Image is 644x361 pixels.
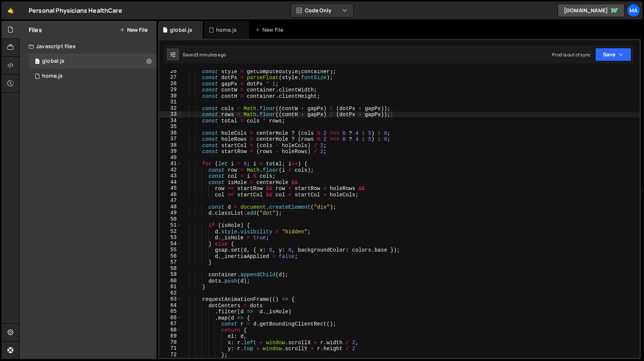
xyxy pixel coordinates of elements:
div: 63 [160,296,181,302]
div: 48 [160,204,181,210]
div: 56 [160,253,181,259]
div: 28 [160,81,181,87]
div: 50 [160,216,181,222]
div: New File [255,26,286,34]
div: 43 [160,173,181,179]
button: Code Only [291,4,353,17]
div: 49 [160,210,181,216]
div: 67 [160,321,181,327]
div: 69 [160,333,181,339]
div: 29 [160,87,181,93]
div: 34 [160,118,181,124]
div: 68 [160,327,181,333]
div: home.js [216,26,237,34]
div: 47 [160,197,181,204]
div: 39 [160,148,181,155]
div: 17171/47431.js [29,69,157,84]
div: 61 [160,284,181,290]
div: 58 [160,265,181,272]
div: 72 [160,352,181,358]
a: Ma [627,4,640,17]
div: 53 [160,234,181,241]
div: 36 [160,130,181,136]
div: global.js [42,58,64,65]
div: 31 [160,99,181,105]
h2: Files [29,26,42,34]
div: home.js [42,73,63,80]
div: 32 [160,105,181,112]
div: Saved [183,52,226,58]
div: 27 [160,74,181,81]
div: Personal Physicians HealthCare [29,6,122,15]
div: 37 [160,136,181,142]
div: 46 [160,192,181,198]
div: 71 [160,345,181,352]
div: 45 [160,185,181,192]
div: 38 [160,142,181,149]
div: 62 [160,290,181,296]
div: 60 [160,278,181,284]
div: 54 [160,241,181,247]
span: 1 [35,59,40,65]
div: 42 [160,167,181,173]
div: 59 [160,271,181,278]
div: 17171/47430.js [29,54,157,69]
div: 66 [160,315,181,321]
a: 🤙 [1,1,20,19]
div: 40 [160,155,181,161]
div: 70 [160,339,181,346]
div: 26 [160,68,181,75]
div: 41 [160,161,181,167]
div: Javascript files [20,39,157,54]
div: 51 [160,222,181,228]
div: 33 [160,111,181,118]
div: global.js [170,26,192,34]
a: [DOMAIN_NAME] [558,4,625,17]
div: 30 [160,93,181,99]
div: 64 [160,302,181,309]
div: 52 [160,228,181,235]
button: Save [595,48,631,61]
div: 35 [160,124,181,130]
button: New File [120,27,148,33]
div: 44 [160,179,181,186]
div: Prod is out of sync [552,52,591,58]
div: 3 minutes ago [196,52,226,58]
div: 55 [160,247,181,253]
div: 65 [160,308,181,315]
div: 57 [160,259,181,265]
